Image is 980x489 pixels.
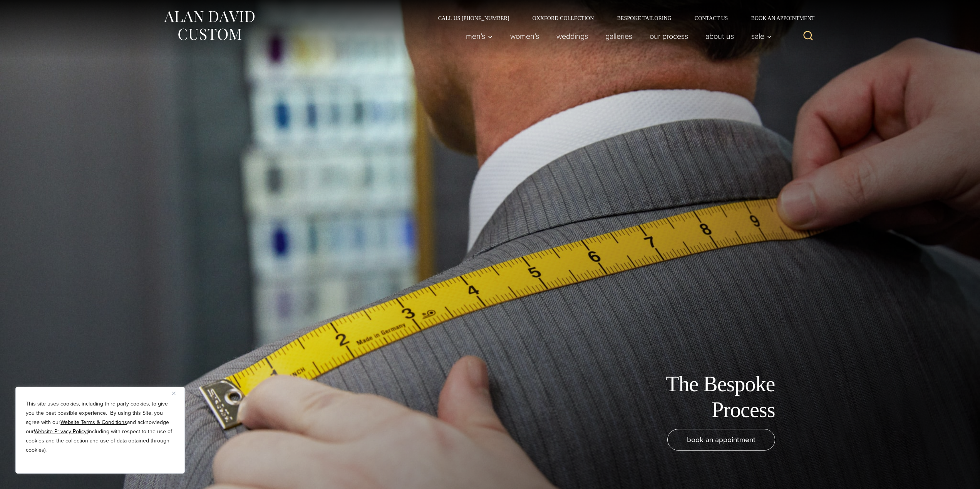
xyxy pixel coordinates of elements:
[427,15,521,21] a: Call Us [PHONE_NUMBER]
[697,28,742,44] a: About Us
[799,27,818,45] button: View Search Form
[641,28,697,44] a: Our Process
[501,28,548,44] a: Women’s
[172,389,181,398] button: Close
[457,28,776,44] nav: Primary Navigation
[751,32,772,40] span: Sale
[466,32,493,40] span: Men’s
[60,418,127,426] a: Website Terms & Conditions
[687,434,756,445] span: book an appointment
[34,427,87,436] a: Website Privacy Policy
[667,429,775,451] a: book an appointment
[26,399,174,455] p: This site uses cookies, including third party cookies, to give you the best possible experience. ...
[602,371,775,423] h1: The Bespoke Process
[683,15,740,21] a: Contact Us
[605,15,683,21] a: Bespoke Tailoring
[427,15,818,21] nav: Secondary Navigation
[596,28,641,44] a: Galleries
[163,8,255,43] img: Alan David Custom
[521,15,605,21] a: Oxxford Collection
[172,392,176,395] img: Close
[739,15,817,21] a: Book an Appointment
[548,28,596,44] a: weddings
